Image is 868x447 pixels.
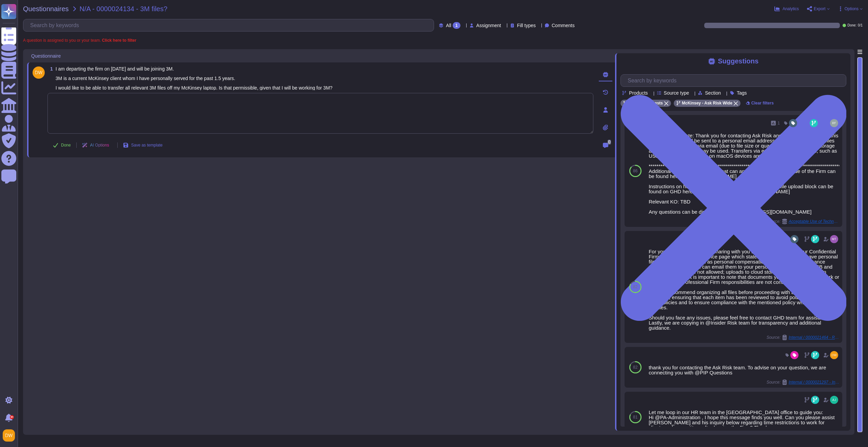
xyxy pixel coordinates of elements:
[858,24,863,27] span: 0 / 1
[608,140,611,144] span: 0
[845,7,859,11] span: Options
[47,66,53,71] span: 1
[31,54,61,58] span: Questionnaire
[624,75,846,86] input: Search by keywords
[552,23,575,28] span: Comments
[101,38,136,43] b: Click here to filter
[61,143,71,147] span: Done
[23,38,136,42] span: A question is assigned to you or your team.
[90,143,109,147] span: AI Options
[453,22,460,29] div: 1
[783,7,799,11] span: Analytics
[1,428,20,443] button: user
[830,235,838,243] img: user
[767,380,840,385] span: Source:
[814,7,826,11] span: Export
[830,119,838,127] img: user
[633,285,637,289] span: 82
[830,396,838,404] img: user
[56,66,333,91] span: I am departing the firm on [DATE] and will be joining 3M. 3M is a current McKinsey client whom I ...
[476,23,501,28] span: Assignment
[10,415,14,419] div: 9+
[23,5,69,12] span: Questionnaires
[27,19,434,31] input: Search by keywords
[47,138,76,152] button: Done
[3,429,15,442] img: user
[789,380,840,384] span: Internal / 0000021297 - Investing after leaving the Firm
[80,5,167,12] span: N/A - 0000024134 - 3M files?
[830,351,838,359] img: user
[633,415,637,419] span: 81
[847,24,856,27] span: Done:
[649,365,840,375] div: thank you for contacting the Ask Risk team. To advise on your question, we are connecting you wit...
[633,365,637,369] span: 82
[131,143,163,147] span: Save as template
[446,23,451,28] span: All
[633,169,637,173] span: 86
[649,410,840,430] div: Let me loop in our HR team in the [GEOGRAPHIC_DATA] office to guide you: Hi @PA-Administration , ...
[774,6,799,12] button: Analytics
[118,138,168,152] button: Save as template
[33,66,45,79] img: user
[517,23,536,28] span: Fill types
